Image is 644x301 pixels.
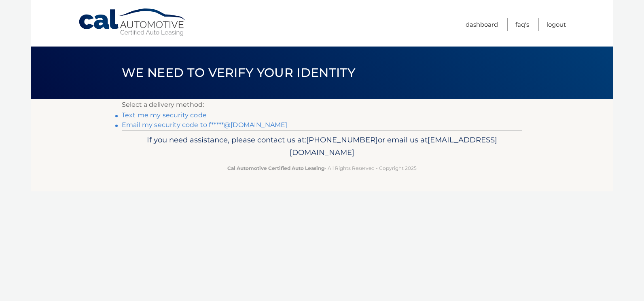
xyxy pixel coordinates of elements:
[122,111,207,119] a: Text me my security code
[127,164,517,172] p: - All Rights Reserved - Copyright 2025
[547,18,566,31] a: Logout
[78,8,187,37] a: Cal Automotive
[466,18,498,31] a: Dashboard
[515,18,529,31] a: FAQ's
[122,121,287,129] a: Email my security code to f*****@[DOMAIN_NAME]
[122,99,522,110] p: Select a delivery method:
[227,165,324,171] strong: Cal Automotive Certified Auto Leasing
[306,135,378,144] span: [PHONE_NUMBER]
[127,134,517,159] p: If you need assistance, please contact us at: or email us at
[122,65,355,80] span: We need to verify your identity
